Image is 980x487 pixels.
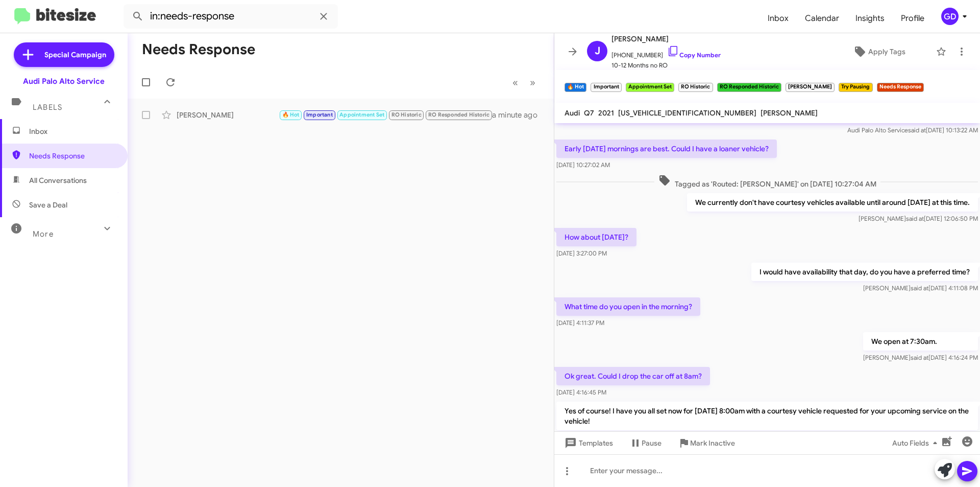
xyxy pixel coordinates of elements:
[751,263,978,281] p: I would have availability that day, do you have a preferred time?
[906,215,924,222] span: said at
[556,140,777,158] p: Early [DATE] mornings are best. Could I have a loaner vehicle?
[839,83,872,92] small: Try Pausing
[868,42,905,61] span: Apply Tags
[44,50,106,60] span: Special Campaign
[29,151,116,161] span: Needs Response
[717,83,781,92] small: RO Responded Historic
[142,41,255,58] h1: Needs Response
[492,110,546,120] div: a minute ago
[29,175,87,185] span: All Conversations
[759,4,797,33] a: Inbox
[556,402,978,430] p: Yes of course! I have you all set now for [DATE] 8:00am with a courtesy vehicle requested for you...
[670,434,743,452] button: Mark Inactive
[507,72,542,93] nav: Page navigation example
[556,228,636,246] p: How about [DATE]?
[884,434,949,452] button: Auto Fields
[687,193,978,212] p: We currently don't have courtesy vehicles available until around [DATE] at this time.
[339,111,384,118] span: Appointment Set
[847,4,893,33] a: Insights
[678,83,713,92] small: RO Historic
[611,33,721,45] span: [PERSON_NAME]
[667,51,721,59] a: Copy Number
[863,354,978,361] span: [PERSON_NAME] [DATE] 4:16:24 PM
[428,111,489,118] span: RO Responded Historic
[611,60,721,71] span: 10-12 Months no RO
[565,108,580,118] span: Audi
[598,108,614,118] span: 2021
[584,108,594,118] span: Q7
[33,103,62,112] span: Labels
[23,76,105,86] div: Audi Palo Alto Service
[124,4,338,29] input: Search
[595,43,600,59] span: J
[29,200,67,210] span: Save a Deal
[391,111,422,118] span: RO Historic
[506,72,524,93] button: Previous
[911,284,928,292] span: said at
[797,4,847,33] a: Calendar
[761,108,818,118] span: [PERSON_NAME]
[911,354,928,361] span: said at
[621,434,670,452] button: Pause
[14,42,114,67] a: Special Campaign
[565,83,586,92] small: 🔥 Hot
[859,215,978,222] span: [PERSON_NAME] [DATE] 12:06:50 PM
[279,109,492,121] div: Would that also be listed on the tire?
[847,126,978,134] span: Audi Palo Alto Service [DATE] 10:13:22 AM
[642,434,661,452] span: Pause
[562,434,613,452] span: Templates
[893,4,933,33] a: Profile
[306,111,333,118] span: Important
[611,45,721,60] span: [PHONE_NUMBER]
[554,434,621,452] button: Templates
[177,110,279,120] div: [PERSON_NAME]
[512,76,518,89] span: «
[863,332,978,351] p: We open at 7:30am.
[556,319,604,327] span: [DATE] 4:11:37 PM
[282,111,300,118] span: 🔥 Hot
[33,229,54,239] span: More
[786,83,835,92] small: [PERSON_NAME]
[556,388,606,396] span: [DATE] 4:16:45 PM
[556,249,607,257] span: [DATE] 3:27:00 PM
[941,8,959,25] div: GD
[556,161,610,169] span: [DATE] 10:27:02 AM
[908,126,926,134] span: said at
[863,284,978,292] span: [PERSON_NAME] [DATE] 4:11:08 PM
[29,126,116,136] span: Inbox
[892,434,941,452] span: Auto Fields
[877,83,924,92] small: Needs Response
[591,83,621,92] small: Important
[626,83,674,92] small: Appointment Set
[556,297,700,316] p: What time do you open in the morning?
[933,8,969,25] button: GD
[826,42,931,61] button: Apply Tags
[690,434,735,452] span: Mark Inactive
[654,174,880,189] span: Tagged as 'Routed: [PERSON_NAME]' on [DATE] 10:27:04 AM
[530,76,535,89] span: »
[556,367,710,385] p: Ok great. Could I drop the car off at 8am?
[524,72,542,93] button: Next
[618,108,756,118] span: [US_VEHICLE_IDENTIFICATION_NUMBER]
